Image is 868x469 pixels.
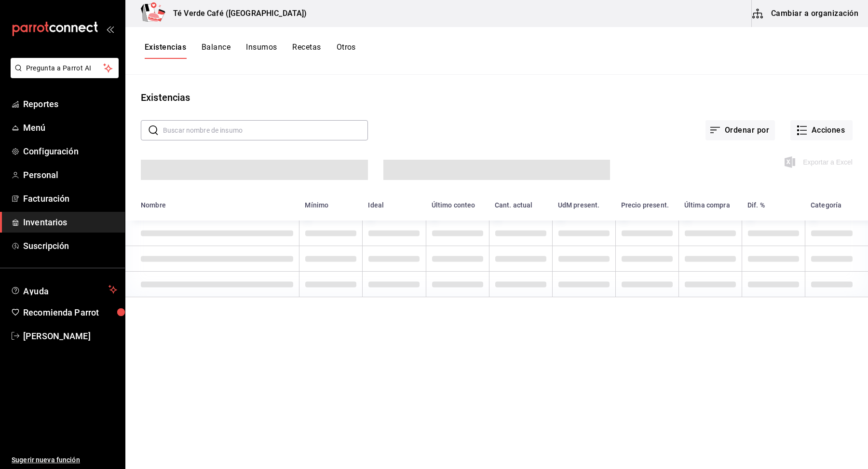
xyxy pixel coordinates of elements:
button: Insumos [246,42,277,59]
input: Buscar nombre de insumo [163,121,368,140]
div: Existencias [141,90,190,105]
div: Mínimo [305,201,328,209]
div: UdM present. [558,201,600,209]
span: Menú [23,121,117,134]
button: open_drawer_menu [106,25,114,33]
span: Facturación [23,192,117,205]
span: Pregunta a Parrot AI [26,63,104,73]
span: [PERSON_NAME] [23,330,117,343]
button: Pregunta a Parrot AI [11,58,119,78]
button: Acciones [790,120,853,140]
div: Último conteo [432,201,475,209]
div: Nombre [141,201,166,209]
span: Sugerir nueva función [12,455,117,465]
span: Reportes [23,97,117,110]
div: Cant. actual [495,201,533,209]
span: Recomienda Parrot [23,306,117,319]
span: Configuración [23,145,117,158]
h3: Té Verde Café ([GEOGRAPHIC_DATA]) [165,8,307,19]
div: Dif. % [747,201,765,209]
div: Precio present. [621,201,669,209]
div: Ideal [368,201,384,209]
div: Última compra [684,201,730,209]
span: Suscripción [23,239,117,252]
a: Pregunta a Parrot AI [7,70,119,80]
button: Recetas [292,42,321,59]
button: Balance [202,42,231,59]
span: Ayuda [23,284,105,295]
div: Categoría [811,201,841,209]
span: Inventarios [23,216,117,229]
button: Otros [337,42,356,59]
span: Personal [23,168,117,181]
button: Ordenar por [705,120,775,140]
div: navigation tabs [145,42,356,59]
button: Existencias [145,42,186,59]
